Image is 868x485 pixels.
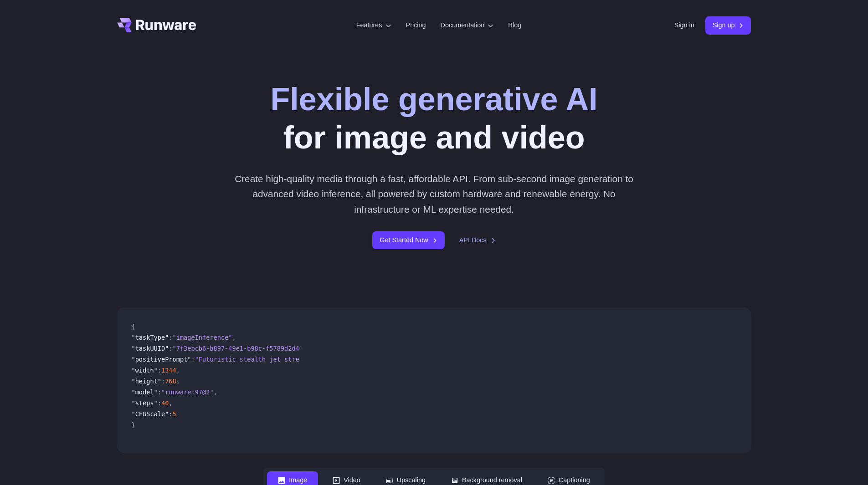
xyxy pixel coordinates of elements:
h1: for image and video [270,80,597,157]
span: , [176,367,180,374]
span: } [132,421,135,429]
span: "width" [132,367,158,374]
span: "model" [132,388,158,396]
span: "runware:97@2" [161,388,214,396]
span: 1344 [161,367,176,374]
a: Go to / [117,18,196,32]
span: "imageInference" [173,334,232,341]
span: : [158,367,161,374]
span: "CFGScale" [132,410,169,418]
span: "taskType" [132,334,169,341]
span: "height" [132,378,161,385]
span: : [169,345,172,352]
a: Blog [508,20,521,31]
span: "Futuristic stealth jet streaking through a neon-lit cityscape with glowing purple exhaust" [195,356,534,363]
span: { [132,323,135,330]
span: , [176,378,180,385]
span: "positivePrompt" [132,356,191,363]
span: , [169,399,172,407]
strong: Flexible generative AI [270,82,597,117]
a: Sign up [705,16,751,34]
span: "taskUUID" [132,345,169,352]
p: Create high-quality media through a fast, affordable API. From sub-second image generation to adv... [231,171,637,217]
span: 5 [173,410,176,418]
a: Sign in [674,20,694,31]
span: 768 [165,378,176,385]
span: 40 [161,399,169,407]
a: Get Started Now [372,231,444,249]
span: , [214,388,217,396]
span: "7f3ebcb6-b897-49e1-b98c-f5789d2d40d7" [173,345,314,352]
label: Features [356,20,391,31]
label: Documentation [441,20,494,31]
span: : [158,388,161,396]
span: : [169,410,172,418]
span: : [191,356,195,363]
span: : [161,378,165,385]
a: API Docs [459,235,496,245]
span: : [158,399,161,407]
span: , [232,334,236,341]
a: Pricing [406,20,426,31]
span: "steps" [132,399,158,407]
span: : [169,334,172,341]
